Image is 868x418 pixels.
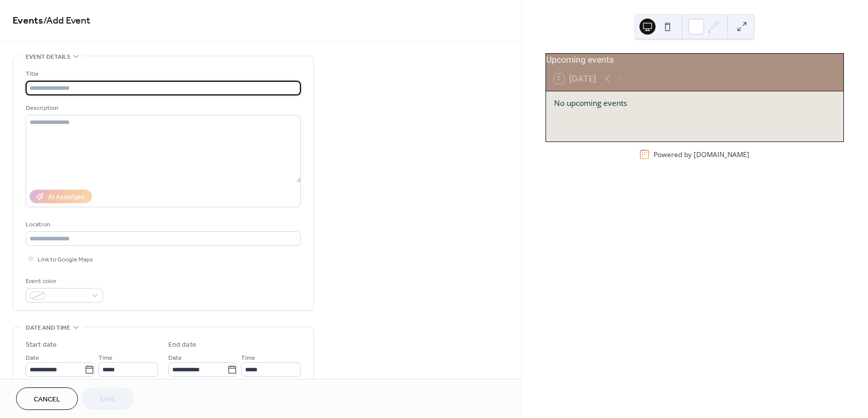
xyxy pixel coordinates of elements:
[26,276,101,287] div: Event color
[26,52,70,62] span: Event details
[43,11,90,31] span: / Add Event
[26,103,299,113] div: Description
[241,353,255,363] span: Time
[26,69,299,79] div: Title
[13,11,43,31] a: Events
[546,54,843,67] div: Upcoming events
[34,394,60,405] span: Cancel
[16,387,78,410] button: Cancel
[654,150,749,159] div: Powered by
[26,219,299,230] div: Location
[168,340,196,350] div: End date
[26,353,39,363] span: Date
[694,150,749,159] a: [DOMAIN_NAME]
[98,353,113,363] span: Time
[168,353,182,363] span: Date
[26,323,70,333] span: Date and time
[554,97,835,109] div: No upcoming events
[26,340,57,350] div: Start date
[38,254,93,265] span: Link to Google Maps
